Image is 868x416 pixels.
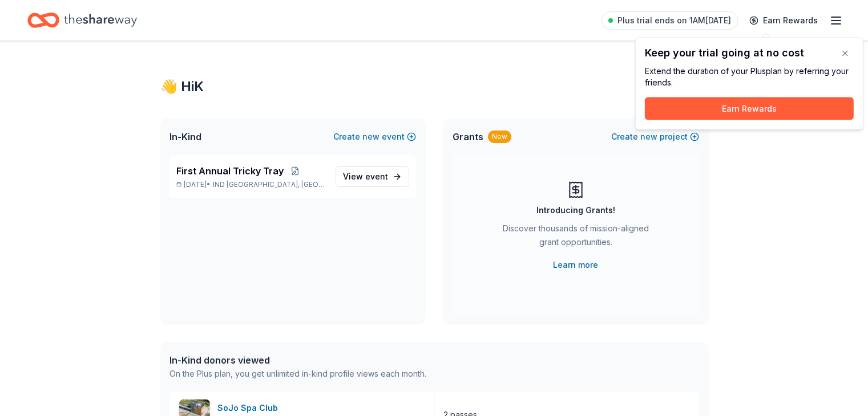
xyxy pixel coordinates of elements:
[213,180,326,189] span: IND [GEOGRAPHIC_DATA], [GEOGRAPHIC_DATA]
[645,97,854,120] button: Earn Rewards
[176,180,326,189] p: [DATE] •
[498,222,653,254] div: Discover thousands of mission-aligned grant opportunities.
[611,130,699,144] button: Createnewproject
[362,130,380,144] span: new
[169,353,426,367] div: In-Kind donors viewed
[453,130,483,144] span: Grants
[336,166,409,187] a: View event
[640,130,657,144] span: new
[176,164,284,178] span: First Annual Tricky Tray
[742,10,825,31] a: Earn Rewards
[343,170,388,183] span: View
[601,11,738,30] a: Plus trial ends on 1AM[DATE]
[169,130,201,144] span: In-Kind
[160,78,708,96] div: 👋 Hi K
[27,7,137,34] a: Home
[365,172,388,181] span: event
[645,66,854,88] div: Extend the duration of your Plus plan by referring your friends.
[536,203,615,217] div: Introducing Grants!
[617,14,731,27] span: Plus trial ends on 1AM[DATE]
[169,367,426,381] div: On the Plus plan, you get unlimited in-kind profile views each month.
[488,130,511,143] div: New
[333,130,416,144] button: Createnewevent
[645,47,854,59] div: Keep your trial going at no cost
[217,401,282,415] div: SoJo Spa Club
[553,258,598,272] a: Learn more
